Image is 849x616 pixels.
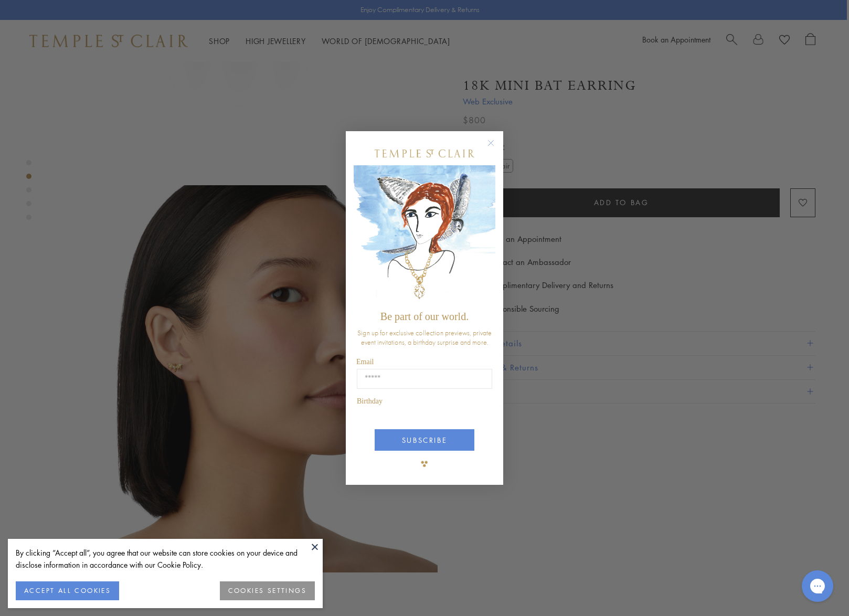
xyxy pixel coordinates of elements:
img: Temple St. Clair [375,150,474,157]
iframe: Gorgias live chat messenger [797,567,839,606]
span: Birthday [357,397,383,405]
span: Sign up for exclusive collection previews, private event invitations, a birthday surprise and more. [357,328,492,347]
img: c4a9eb12-d91a-4d4a-8ee0-386386f4f338.jpeg [354,165,495,305]
button: SUBSCRIBE [375,429,474,451]
button: COOKIES SETTINGS [220,581,315,600]
img: TSC [414,453,435,474]
span: Email [356,358,374,366]
button: Close dialog [490,142,503,155]
div: By clicking “Accept all”, you agree that our website can store cookies on your device and disclos... [16,547,315,571]
input: Email [357,369,492,389]
button: ACCEPT ALL COOKIES [16,581,119,600]
span: Be part of our world. [380,311,469,322]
